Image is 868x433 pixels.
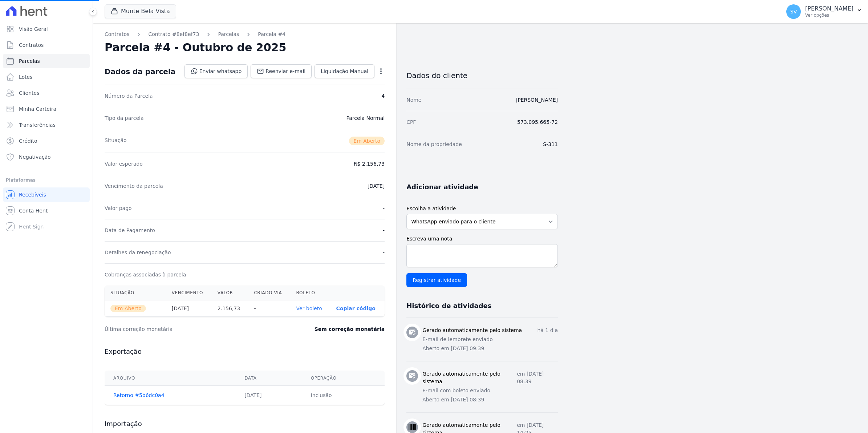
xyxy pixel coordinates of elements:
[537,327,558,334] p: há 1 dia
[543,141,558,148] dd: S-311
[3,118,90,132] a: Transferências
[383,249,385,256] dd: -
[105,271,186,278] dt: Cobranças associadas à parcela
[105,420,385,428] h3: Importação
[406,235,558,243] label: Escreva uma nota
[406,183,478,191] h3: Adicionar atividade
[105,137,127,145] dt: Situação
[105,4,176,18] button: Munte Bela Vista
[166,286,212,300] th: Vencimento
[302,371,385,386] th: Operação
[406,118,416,126] dt: CPF
[3,70,90,84] a: Lotes
[105,67,175,76] div: Dados da parcela
[105,347,385,356] h3: Exportação
[354,160,385,167] dd: R$ 2.156,73
[265,68,305,75] span: Reenviar e-mail
[3,102,90,116] a: Minha Carteira
[422,387,558,394] p: E-mail com boleto enviado
[105,114,144,122] dt: Tipo da parcela
[383,205,385,212] dd: -
[248,300,290,317] th: -
[105,31,385,38] nav: Breadcrumb
[110,305,146,312] span: Em Aberto
[406,96,421,104] dt: Nome
[321,68,368,75] span: Liquidação Manual
[422,336,558,343] p: E-mail de lembrete enviado
[19,25,48,33] span: Visão Geral
[422,327,522,334] h3: Gerado automaticamente pelo sistema
[422,370,517,385] h3: Gerado automaticamente pelo sistema
[406,273,467,287] input: Registrar atividade
[3,150,90,164] a: Negativação
[517,118,558,126] dd: 573.095.665-72
[19,153,51,161] span: Negativação
[251,64,312,78] a: Reenviar e-mail
[383,227,385,234] dd: -
[105,92,153,100] dt: Número da Parcela
[19,41,44,49] span: Contratos
[105,205,132,212] dt: Valor pago
[212,300,248,317] th: 2.156,73
[105,286,166,300] th: Situação
[258,31,285,38] a: Parcela #4
[805,12,853,18] p: Ver opções
[517,370,558,385] p: em [DATE] 08:39
[336,305,376,311] button: Copiar código
[105,182,163,190] dt: Vencimento da parcela
[105,325,270,333] dt: Última correção monetária
[406,205,558,213] label: Escolha a atividade
[148,31,199,38] a: Contrato #8ef8ef73
[105,160,143,167] dt: Valor esperado
[212,286,248,300] th: Valor
[315,325,385,333] dd: Sem correção monetária
[290,286,330,300] th: Boleto
[406,71,558,80] h3: Dados do cliente
[3,38,90,52] a: Contratos
[790,9,797,14] span: SV
[19,89,39,97] span: Clientes
[105,41,286,54] h2: Parcela #4 - Outubro de 2025
[236,386,302,405] td: [DATE]
[19,191,46,198] span: Recebíveis
[19,121,56,129] span: Transferências
[406,141,462,148] dt: Nome da propriedade
[3,187,90,202] a: Recebíveis
[349,137,385,145] span: Em Aberto
[302,386,385,405] td: Inclusão
[105,227,155,234] dt: Data de Pagamento
[19,207,48,214] span: Conta Hent
[422,345,558,352] p: Aberto em [DATE] 09:39
[516,97,558,103] a: [PERSON_NAME]
[3,86,90,100] a: Clientes
[236,371,302,386] th: Data
[248,286,290,300] th: Criado via
[105,31,129,38] a: Contratos
[184,64,248,78] a: Enviar whatsapp
[381,92,385,100] dd: 4
[368,182,385,190] dd: [DATE]
[315,64,374,78] a: Liquidação Manual
[218,31,239,38] a: Parcelas
[19,137,37,145] span: Crédito
[805,5,853,12] p: [PERSON_NAME]
[3,203,90,218] a: Conta Hent
[3,22,90,36] a: Visão Geral
[105,371,236,386] th: Arquivo
[105,249,171,256] dt: Detalhes da renegociação
[166,300,212,317] th: [DATE]
[6,176,87,185] div: Plataformas
[296,305,322,311] a: Ver boleto
[3,54,90,68] a: Parcelas
[19,105,56,113] span: Minha Carteira
[19,57,40,65] span: Parcelas
[780,1,868,22] button: SV [PERSON_NAME] Ver opções
[113,392,165,398] a: Retorno #5b6dc0a4
[19,73,33,81] span: Lotes
[406,302,491,310] h3: Histórico de atividades
[346,114,385,122] dd: Parcela Normal
[422,396,558,404] p: Aberto em [DATE] 08:39
[3,134,90,148] a: Crédito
